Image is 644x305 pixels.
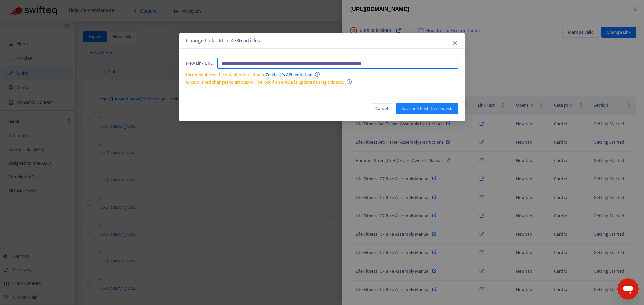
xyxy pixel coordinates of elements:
[315,72,320,77] span: info-circle
[375,105,388,112] span: Cancel
[347,79,352,84] span: info-circle
[186,78,344,86] span: Unpublished changes to articles will be lost if an article is updated using this app.
[186,60,212,67] span: New Link URL
[266,71,312,79] a: Zendesk's API limitation
[396,103,458,114] button: Save and Push to Zendesk
[451,39,459,47] button: Close
[370,103,393,114] button: Cancel
[186,71,312,79] span: Incompatible with content blocks due to
[452,40,458,46] span: close
[186,37,458,45] div: Change Link URL in 4786 articles
[617,278,639,300] iframe: Button to launch messaging window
